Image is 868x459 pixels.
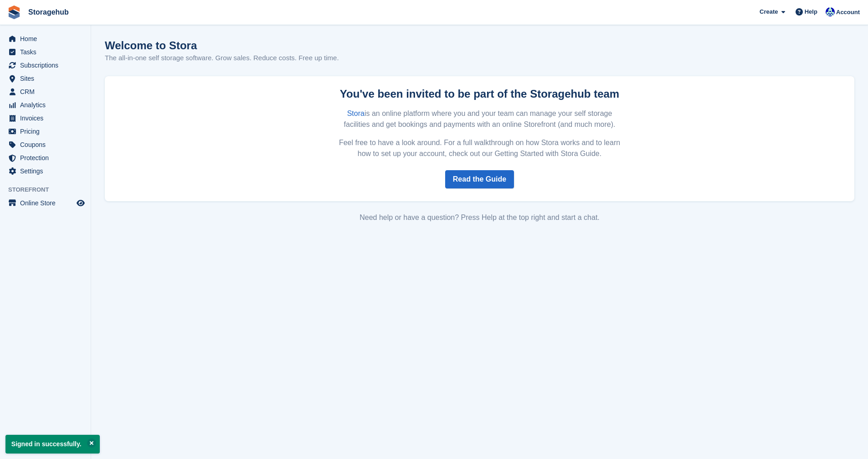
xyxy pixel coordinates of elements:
[20,165,75,177] span: Settings
[336,137,624,159] p: Feel free to have a look around. For a full walkthrough on how Stora works and to learn how to se...
[5,165,86,177] a: menu
[20,138,75,151] span: Coupons
[20,85,75,98] span: CRM
[5,59,86,72] a: menu
[5,197,86,209] a: menu
[20,125,75,138] span: Pricing
[5,151,86,164] a: menu
[20,72,75,85] span: Sites
[20,59,75,72] span: Subscriptions
[5,85,86,98] a: menu
[20,46,75,58] span: Tasks
[20,112,75,125] span: Invoices
[5,138,86,151] a: menu
[5,46,86,58] a: menu
[20,99,75,111] span: Analytics
[7,5,21,19] img: stora-icon-8386f47178a22dfd0bd8f6a31ec36ba5ce8667c1dd55bd0f319d3a0aa187defe.svg
[826,7,835,16] img: Vladimir Osojnik
[836,8,860,17] span: Account
[5,435,100,454] p: Signed in successfully.
[805,7,817,16] span: Help
[75,198,86,209] a: Preview store
[20,32,75,45] span: Home
[347,110,365,117] a: Stora
[25,5,72,20] a: Storagehub
[105,39,339,52] h1: Welcome to Stora
[760,7,778,16] span: Create
[5,32,86,45] a: menu
[5,99,86,111] a: menu
[105,53,339,63] p: The all-in-one self storage software. Grow sales. Reduce costs. Free up time.
[8,185,91,194] span: Storefront
[340,88,619,100] strong: You've been invited to be part of the Storagehub team
[5,112,86,125] a: menu
[445,170,514,188] a: Read the Guide
[20,151,75,164] span: Protection
[20,197,75,209] span: Online Store
[105,212,854,223] div: Need help or have a question? Press Help at the top right and start a chat.
[336,108,624,130] p: is an online platform where you and your team can manage your self storage facilities and get boo...
[5,125,86,138] a: menu
[5,72,86,85] a: menu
